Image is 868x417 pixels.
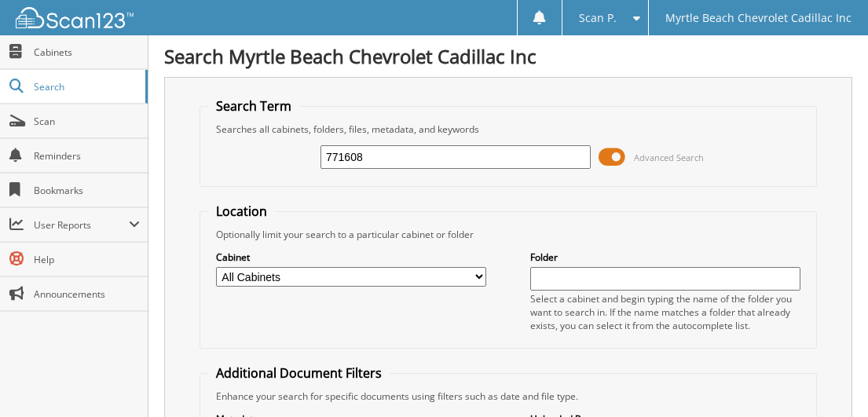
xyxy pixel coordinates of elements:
[208,390,808,403] div: Enhance your search for specific documents using filters such as date and file type.
[34,115,140,128] span: Scan
[634,152,704,163] span: Advanced Search
[34,149,140,163] span: Reminders
[530,251,800,264] label: Folder
[34,184,140,197] span: Bookmarks
[208,97,299,115] legend: Search Term
[208,228,808,241] div: Optionally limit your search to a particular cabinet or folder
[579,13,617,23] span: Scan P.
[208,364,390,382] legend: Additional Document Filters
[208,123,808,136] div: Searches all cabinets, folders, files, metadata, and keywords
[208,203,275,220] legend: Location
[34,46,140,59] span: Cabinets
[665,13,852,23] span: Myrtle Beach Chevrolet Cadillac Inc
[164,43,852,69] h1: Search Myrtle Beach Chevrolet Cadillac Inc
[34,80,137,93] span: Search
[530,292,800,332] div: Select a cabinet and begin typing the name of the folder you want to search in. If the name match...
[34,218,129,232] span: User Reports
[34,253,140,266] span: Help
[216,251,486,264] label: Cabinet
[16,7,134,28] img: scan123-logo-white.svg
[34,287,140,301] span: Announcements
